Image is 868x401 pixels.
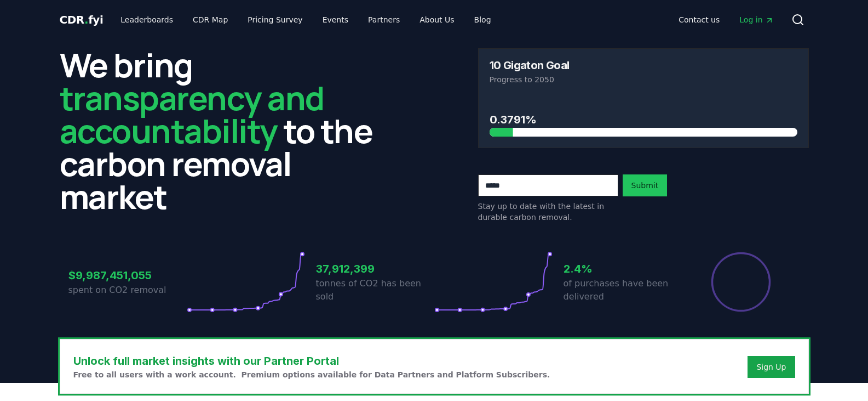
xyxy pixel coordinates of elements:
h3: 37,912,399 [316,261,434,277]
a: Events [314,10,357,30]
a: About Us [411,10,463,30]
a: Blog [465,10,500,30]
h2: We bring to the carbon removal market [60,48,390,213]
a: Log in [731,10,782,30]
a: Contact us [670,10,728,30]
h3: 10 Gigaton Goal [490,60,570,71]
a: Sign Up [756,362,786,372]
nav: Main [112,10,499,30]
a: Pricing Survey [239,10,311,30]
span: Log in [739,14,773,25]
p: Stay up to date with the latest in durable carbon removal. [478,201,618,223]
span: . [84,13,88,26]
p: Progress to 2050 [490,74,797,85]
div: Percentage of sales delivered [710,251,772,313]
button: Submit [623,174,668,196]
p: spent on CO2 removal [68,284,187,297]
span: transparency and accountability [60,75,324,153]
nav: Main [670,10,782,30]
a: CDR Map [184,10,237,30]
button: Sign Up [748,356,795,378]
p: of purchases have been delivered [564,277,682,303]
a: CDR.fyi [60,12,104,27]
h3: 0.3791% [490,111,797,128]
span: CDR fyi [60,13,104,26]
a: Partners [359,10,409,30]
h3: 2.4% [564,261,682,277]
a: Leaderboards [112,10,182,30]
p: tonnes of CO2 has been sold [316,277,434,303]
h3: $9,987,451,055 [68,267,187,284]
p: Free to all users with a work account. Premium options available for Data Partners and Platform S... [73,369,550,380]
h3: Unlock full market insights with our Partner Portal [73,353,550,369]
